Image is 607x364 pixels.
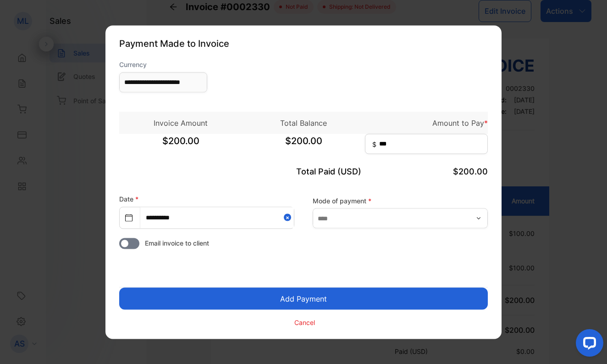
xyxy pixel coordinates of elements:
p: Amount to Pay [365,117,488,128]
p: Payment Made to Invoice [119,36,488,50]
span: $ [372,139,376,149]
span: $200.00 [119,134,242,157]
label: Date [119,195,138,202]
iframe: LiveChat chat widget [568,325,607,364]
p: Invoice Amount [119,117,242,128]
span: $200.00 [453,166,488,176]
button: Add Payment [119,287,488,309]
span: Email invoice to client [145,238,209,247]
button: Close [284,207,294,228]
p: Total Balance [242,117,365,128]
span: $200.00 [242,134,365,157]
p: Total Paid (USD) [242,165,365,177]
p: Cancel [294,318,315,327]
label: Currency [119,59,207,69]
label: Mode of payment [313,196,488,206]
